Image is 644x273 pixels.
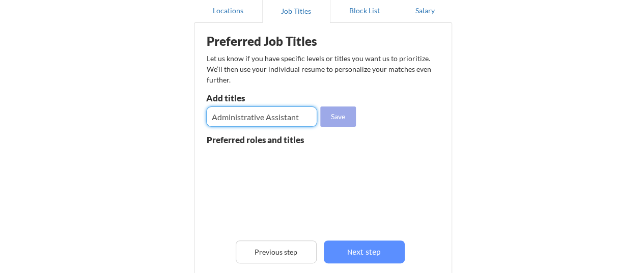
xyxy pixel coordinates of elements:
div: Add titles [206,94,315,102]
input: E.g. Senior Product Manager [206,106,318,127]
button: Next step [324,240,405,263]
div: Let us know if you have specific levels or titles you want us to prioritize. We’ll then use your ... [207,53,433,85]
button: Save [320,106,356,127]
div: Preferred roles and titles [207,135,317,144]
button: Previous step [236,240,317,263]
div: Preferred Job Titles [207,35,335,47]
